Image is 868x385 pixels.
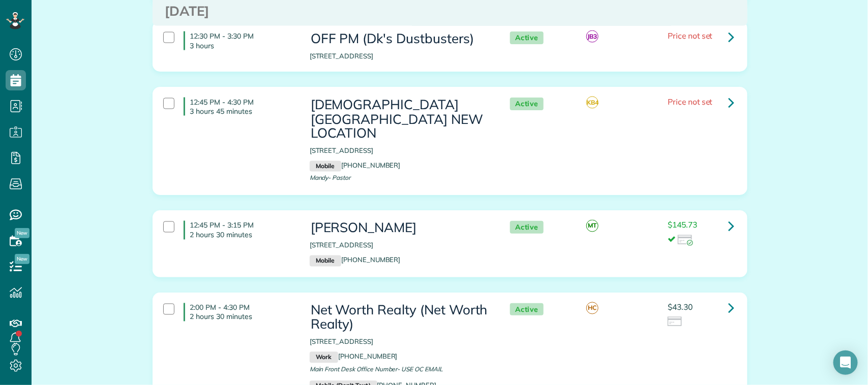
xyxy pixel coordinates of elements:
[184,31,294,50] h4: 12:30 PM - 3:30 PM
[510,98,544,110] span: Active
[310,31,490,46] h3: OFF PM (Dk's Dustbusters)
[165,4,735,19] h3: [DATE]
[190,107,294,116] p: 3 hours 45 minutes
[586,302,598,314] span: HC
[310,241,490,250] p: [STREET_ADDRESS]
[668,317,683,328] img: icon_credit_card_neutral-3d9a980bd25ce6dbb0f2033d7200983694762465c175678fcbc2d8f4bc43548e.png
[510,31,544,44] span: Active
[310,51,490,61] p: [STREET_ADDRESS]
[310,98,490,141] h3: [DEMOGRAPHIC_DATA][GEOGRAPHIC_DATA] NEW LOCATION
[310,161,341,172] small: Mobile
[184,98,294,116] h4: 12:45 PM - 4:30 PM
[310,256,401,264] a: Mobile[PHONE_NUMBER]
[310,352,398,361] a: Work[PHONE_NUMBER]
[586,220,598,232] span: MT
[678,235,693,246] img: icon_credit_card_success-27c2c4fc500a7f1a58a13ef14842cb958d03041fefb464fd2e53c949a5770e83.png
[510,221,544,234] span: Active
[310,174,351,182] span: Mandy- Pastor
[184,221,294,239] h4: 12:45 PM - 3:15 PM
[310,162,401,170] a: Mobile[PHONE_NUMBER]
[184,303,294,322] h4: 2:00 PM - 4:30 PM
[310,366,443,373] span: Main Front Desk Office Number- USE OC EMAIL
[310,146,490,156] p: [STREET_ADDRESS]
[668,220,697,230] span: $145.73
[190,41,294,50] p: 3 hours
[15,254,29,264] span: New
[833,350,858,375] div: Open Intercom Messenger
[310,221,490,236] h3: [PERSON_NAME]
[586,97,598,109] span: KB4
[510,303,544,316] span: Active
[668,97,712,107] span: Price not set
[190,231,294,240] p: 2 hours 30 minutes
[310,352,338,363] small: Work
[310,303,490,332] h3: Net Worth Realty (Net Worth Realty)
[310,337,490,347] p: [STREET_ADDRESS]
[190,312,294,322] p: 2 hours 30 minutes
[586,30,598,43] span: JB3
[668,30,712,41] span: Price not set
[15,228,29,238] span: New
[668,302,693,312] span: $43.30
[310,255,341,267] small: Mobile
